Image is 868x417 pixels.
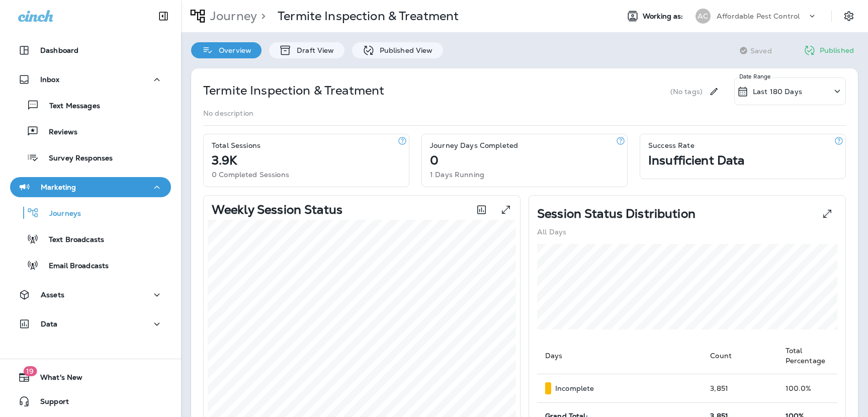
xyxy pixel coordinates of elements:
[777,374,837,403] td: 100.0 %
[10,202,171,223] button: Journeys
[212,141,261,149] p: Total Sessions
[39,128,77,137] p: Reviews
[10,121,171,142] button: Reviews
[203,82,384,99] p: Termite Inspection & Treatment
[39,235,104,245] p: Text Broadcasts
[10,147,171,168] button: Survey Responses
[471,200,492,220] button: Toggle between session count and session percentage
[10,95,171,116] button: Text Messages
[39,102,100,111] p: Text Messages
[537,228,566,236] p: All Days
[702,338,777,374] th: Count
[10,285,171,305] button: Assets
[10,228,171,249] button: Text Broadcasts
[292,46,334,54] p: Draft View
[40,46,78,54] p: Dashboard
[30,397,69,409] span: Support
[555,384,594,392] p: Incomplete
[840,7,858,25] button: Settings
[705,77,723,105] div: Edit
[23,366,37,376] span: 19
[39,154,113,163] p: Survey Responses
[820,46,854,54] p: Published
[537,210,696,218] p: Session Status Distribution
[430,171,484,179] p: 1 Days Running
[753,88,802,96] p: Last 180 Days
[739,72,772,80] p: Date Range
[696,9,711,24] div: AC
[278,9,459,24] p: Termite Inspection & Treatment
[430,156,439,164] p: 0
[10,177,171,197] button: Marketing
[10,314,171,334] button: Data
[39,262,109,271] p: Email Broadcasts
[203,109,253,117] p: No description
[206,9,257,24] p: Journey
[10,69,171,90] button: Inbox
[214,46,251,54] p: Overview
[777,338,837,374] th: Total Percentage
[257,9,266,24] p: >
[702,374,777,403] td: 3,851
[212,156,237,164] p: 3.9K
[643,12,685,21] span: Working as:
[39,209,81,219] p: Journeys
[10,391,171,411] button: Support
[41,183,76,191] p: Marketing
[10,40,171,60] button: Dashboard
[537,338,702,374] th: Days
[750,47,772,55] span: Saved
[40,75,59,84] p: Inbox
[10,367,171,387] button: 19What's New
[670,88,703,96] p: (No tags)
[375,46,433,54] p: Published View
[212,171,289,179] p: 0 Completed Sessions
[496,200,516,220] button: View graph expanded to full screen
[41,291,64,299] p: Assets
[10,255,171,276] button: Email Broadcasts
[430,141,518,149] p: Journey Days Completed
[648,156,744,164] p: Insufficient Data
[212,206,342,214] p: Weekly Session Status
[648,141,695,149] p: Success Rate
[41,320,58,328] p: Data
[30,373,82,385] span: What's New
[817,204,837,224] button: View Pie expanded to full screen
[717,12,800,20] p: Affordable Pest Control
[149,6,178,26] button: Collapse Sidebar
